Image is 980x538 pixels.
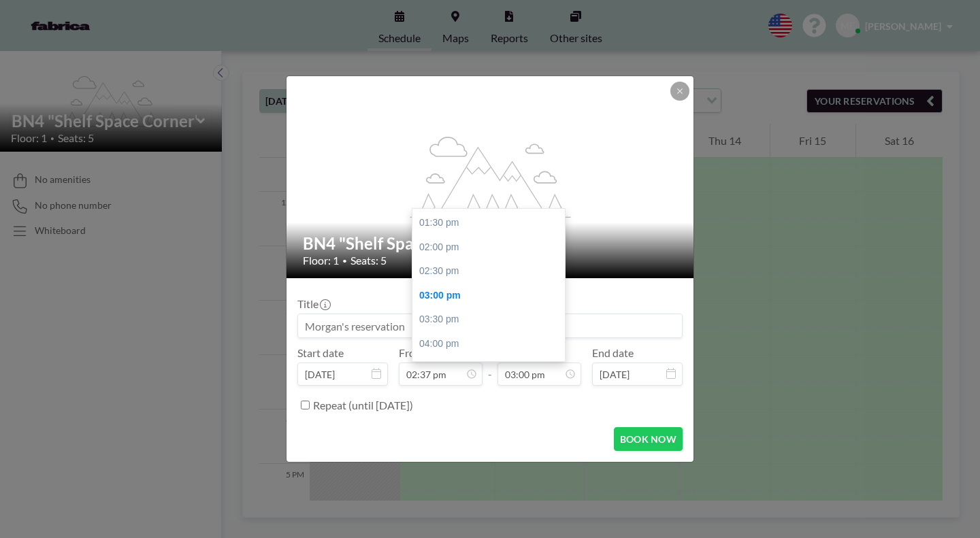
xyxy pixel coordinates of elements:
[298,314,682,337] input: Morgan's reservation
[412,259,572,284] div: 02:30 pm
[313,399,413,412] label: Repeat (until [DATE])
[412,307,572,332] div: 03:30 pm
[412,284,572,308] div: 03:00 pm
[303,254,339,267] span: Floor: 1
[297,297,329,311] label: Title
[614,427,683,451] button: BOOK NOW
[412,211,572,235] div: 01:30 pm
[412,332,572,356] div: 04:00 pm
[412,235,572,260] div: 02:00 pm
[592,346,634,360] label: End date
[410,135,571,217] g: flex-grow: 1.2;
[399,346,424,360] label: From
[350,254,387,267] span: Seats: 5
[342,256,347,266] span: •
[303,233,679,254] h2: BN4 "Shelf Space Corner"
[412,356,572,381] div: 04:30 pm
[488,351,492,381] span: -
[297,346,344,360] label: Start date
